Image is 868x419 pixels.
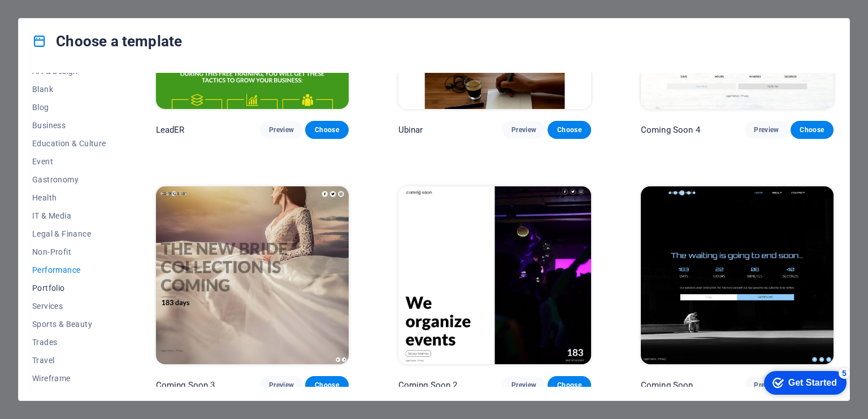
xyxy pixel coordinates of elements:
[32,193,106,202] span: Health
[32,279,106,297] button: Portfolio
[32,189,106,207] button: Health
[32,152,106,171] button: Event
[305,121,348,139] button: Choose
[32,374,106,383] span: Wireframe
[269,381,294,390] span: Preview
[314,125,339,134] span: Choose
[548,121,591,139] button: Choose
[557,381,581,390] span: Choose
[745,121,788,139] button: Preview
[548,376,591,394] button: Choose
[641,186,834,364] img: Coming Soon
[800,125,824,134] span: Choose
[32,297,106,315] button: Services
[511,125,536,134] span: Preview
[502,121,545,139] button: Preview
[641,379,693,391] p: Coming Soon
[32,121,106,130] span: Business
[314,381,339,390] span: Choose
[32,261,106,279] button: Performance
[32,229,106,238] span: Legal & Finance
[84,2,95,14] div: 5
[32,225,106,243] button: Legal & Finance
[156,379,215,391] p: Coming Soon 3
[156,124,185,136] p: LeadER
[269,125,294,134] span: Preview
[32,134,106,152] button: Education & Culture
[32,243,106,261] button: Non-Profit
[32,315,106,333] button: Sports & Beauty
[32,247,106,256] span: Non-Profit
[9,6,92,29] div: Get Started 5 items remaining, 0% complete
[33,12,82,23] div: Get Started
[745,376,788,394] button: Preview
[32,98,106,116] button: Blog
[32,139,106,148] span: Education & Culture
[32,207,106,225] button: IT & Media
[32,32,182,50] h4: Choose a template
[156,186,349,364] img: Coming Soon 3
[32,351,106,369] button: Travel
[32,103,106,112] span: Blog
[305,376,348,394] button: Choose
[502,376,545,394] button: Preview
[32,116,106,134] button: Business
[32,265,106,274] span: Performance
[260,376,303,394] button: Preview
[32,211,106,220] span: IT & Media
[32,302,106,311] span: Services
[511,381,536,390] span: Preview
[32,85,106,94] span: Blank
[398,186,591,364] img: Coming Soon 2
[557,125,581,134] span: Choose
[260,121,303,139] button: Preview
[32,356,106,365] span: Travel
[32,283,106,293] span: Portfolio
[754,381,779,390] span: Preview
[32,320,106,329] span: Sports & Beauty
[32,80,106,98] button: Blank
[791,121,834,139] button: Choose
[398,379,458,391] p: Coming Soon 2
[32,338,106,347] span: Trades
[32,171,106,189] button: Gastronomy
[32,157,106,166] span: Event
[754,125,779,134] span: Preview
[398,124,423,136] p: Ubinar
[32,333,106,351] button: Trades
[641,124,700,136] p: Coming Soon 4
[32,175,106,184] span: Gastronomy
[32,369,106,387] button: Wireframe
